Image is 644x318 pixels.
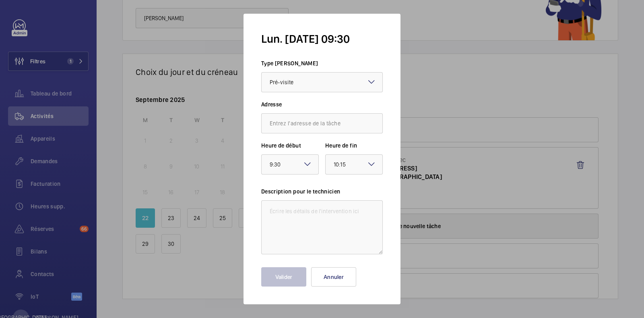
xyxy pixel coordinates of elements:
[261,187,383,195] label: Description pour le technicien
[334,161,346,168] span: 10:15
[261,59,383,67] label: Type [PERSON_NAME]
[270,161,281,168] span: 9:30
[261,31,383,46] h1: lun. [DATE] 09:30
[311,267,356,287] button: Annuler
[270,79,293,85] span: Pré-visite
[261,141,319,150] label: Heure de début
[261,113,383,133] input: Entrez l'adresse de la tâche
[325,141,383,150] label: Heure de fin
[261,267,306,287] button: Valider
[261,100,383,108] label: Adresse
